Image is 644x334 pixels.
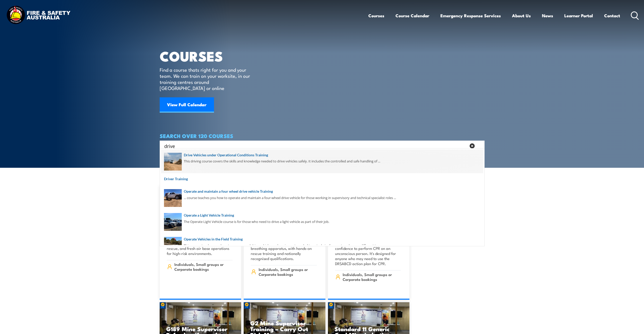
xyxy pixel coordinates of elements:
[160,50,257,62] h1: COURSES
[512,9,531,22] a: About Us
[395,9,429,22] a: Course Calendar
[564,9,593,22] a: Learner Portal
[164,142,466,150] input: Search input
[604,9,620,22] a: Contact
[542,9,553,22] a: News
[164,236,480,242] a: Operate Vehicles in the Field Training
[476,142,483,149] button: Search magnifier button
[165,142,467,149] form: Search form
[259,267,317,277] span: Individuals, Small groups or Corporate bookings
[164,176,480,182] a: Driver Training
[160,97,214,113] a: View Full Calendar
[164,212,480,218] a: Operate a Light Vehicle Training
[335,236,401,266] p: This course includes a pre-course learning component and gives you the confidence to perform CPR ...
[343,272,401,282] span: Individuals, Small groups or Corporate bookings
[251,236,317,261] p: Learn to operate safely in hazardous underground environments using BG4 breathing apparatus, with...
[164,189,480,194] a: Operate and maintain a four wheel drive vehicle Training
[174,262,233,271] span: Individuals, Small groups or Corporate bookings
[440,9,501,22] a: Emergency Response Services
[164,152,480,158] a: Drive Vehicles under Operational Conditions Training
[160,67,252,91] p: Find a course thats right for you and your team. We can train on your worksite, in our training c...
[160,133,485,139] h4: SEARCH OVER 120 COURSES
[368,9,384,22] a: Courses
